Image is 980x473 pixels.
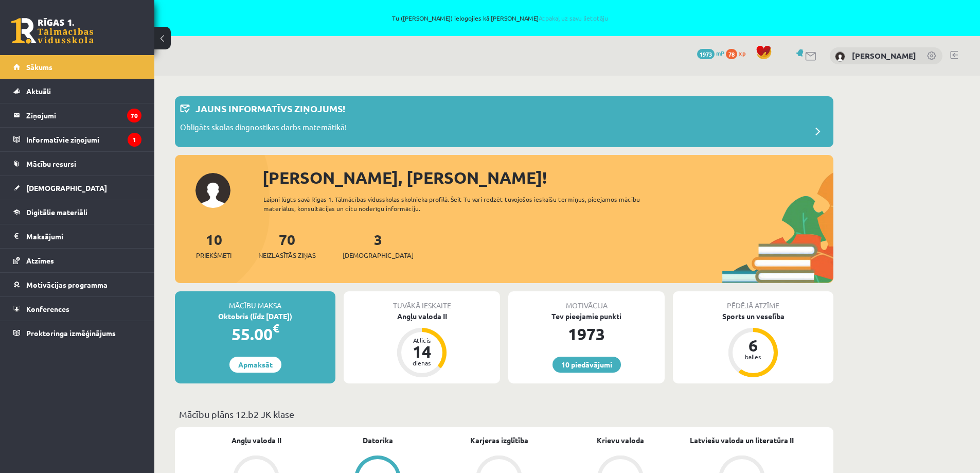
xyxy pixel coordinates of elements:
a: Ziņojumi70 [13,103,141,127]
span: Atzīmes [26,256,54,265]
div: Motivācija [508,291,665,311]
p: Mācību plāns 12.b2 JK klase [179,407,829,421]
span: Sākums [26,62,52,72]
a: Jauns informatīvs ziņojums! Obligāts skolas diagnostikas darbs matemātikā! [180,101,828,142]
a: Proktoringa izmēģinājums [13,321,141,345]
a: Konferences [13,297,141,321]
div: balles [738,354,769,360]
span: 1973 [697,49,715,59]
a: Sākums [13,55,141,79]
legend: Ziņojumi [26,103,141,127]
span: xp [739,49,745,57]
div: Tuvākā ieskaite [344,291,500,311]
a: Krievu valoda [597,435,644,446]
a: Digitālie materiāli [13,200,141,224]
a: Maksājumi [13,224,141,248]
a: Angļu valoda II [231,435,281,446]
a: Sports un veselība 6 balles [673,311,833,379]
a: Latviešu valoda un literatūra II [690,435,794,446]
div: Mācību maksa [175,291,335,311]
a: Aktuāli [13,79,141,103]
a: 70Neizlasītās ziņas [258,230,316,260]
legend: Informatīvie ziņojumi [26,128,141,151]
a: [DEMOGRAPHIC_DATA] [13,176,141,200]
a: Rīgas 1. Tālmācības vidusskola [11,18,94,44]
a: Atpakaļ uz savu lietotāju [539,14,608,22]
a: Datorika [363,435,393,446]
div: Angļu valoda II [344,311,500,322]
p: Jauns informatīvs ziņojums! [195,101,345,115]
span: Digitālie materiāli [26,207,87,217]
a: 10 piedāvājumi [553,357,621,373]
a: Mācību resursi [13,152,141,176]
span: 78 [726,49,737,59]
div: 6 [738,337,769,354]
div: Oktobris (līdz [DATE]) [175,311,335,322]
a: [PERSON_NAME] [852,50,916,61]
a: 3[DEMOGRAPHIC_DATA] [343,230,414,260]
span: mP [716,49,724,57]
a: Informatīvie ziņojumi1 [13,128,141,151]
span: [DEMOGRAPHIC_DATA] [26,183,107,192]
span: Tu ([PERSON_NAME]) ielogojies kā [PERSON_NAME] [118,15,882,21]
div: 14 [406,343,437,360]
legend: Maksājumi [26,224,141,248]
a: 10Priekšmeti [196,230,231,260]
a: Angļu valoda II Atlicis 14 dienas [344,311,500,379]
a: Atzīmes [13,249,141,272]
a: 78 xp [726,49,751,57]
div: Tev pieejamie punkti [508,311,665,322]
a: Karjeras izglītība [470,435,528,446]
div: [PERSON_NAME], [PERSON_NAME]! [262,165,833,190]
div: dienas [406,360,437,366]
div: 1973 [508,322,665,346]
a: 1973 mP [697,49,724,57]
div: Pēdējā atzīme [673,291,833,311]
div: Laipni lūgts savā Rīgas 1. Tālmācības vidusskolas skolnieka profilā. Šeit Tu vari redzēt tuvojošo... [263,195,658,213]
div: Sports un veselība [673,311,833,322]
span: Motivācijas programma [26,280,108,289]
i: 70 [127,109,141,122]
span: € [273,321,279,336]
span: Neizlasītās ziņas [258,250,316,260]
a: Apmaksāt [229,357,281,373]
span: Priekšmeti [196,250,231,260]
a: Motivācijas programma [13,273,141,296]
span: [DEMOGRAPHIC_DATA] [343,250,414,260]
span: Aktuāli [26,86,51,96]
div: 55.00 [175,322,335,346]
i: 1 [128,133,141,147]
p: Obligāts skolas diagnostikas darbs matemātikā! [180,121,347,136]
span: Proktoringa izmēģinājums [26,328,116,338]
span: Mācību resursi [26,159,76,168]
div: Atlicis [406,337,437,343]
img: Tīna Elizabete Klipa [835,51,845,62]
span: Konferences [26,304,69,313]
